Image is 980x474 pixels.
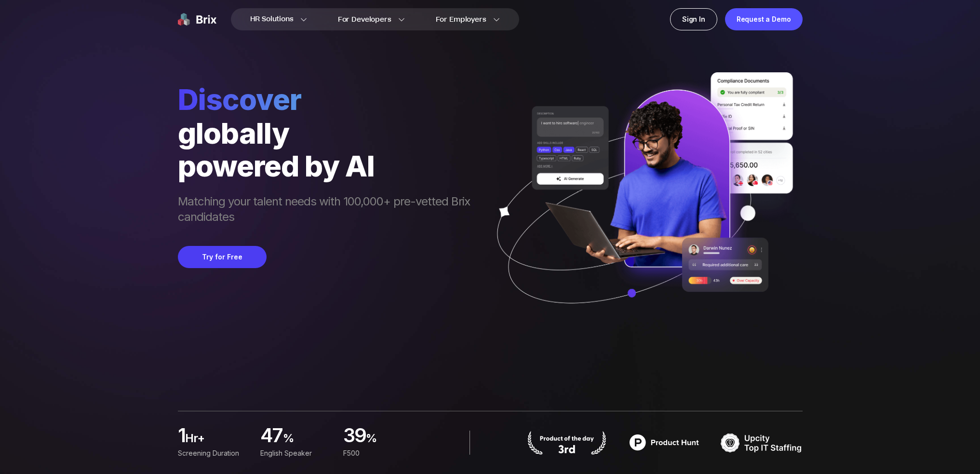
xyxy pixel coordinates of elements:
div: F500 [343,448,414,459]
span: For Developers [338,14,391,25]
span: 1 [178,427,185,446]
button: Try for Free [178,246,267,268]
span: hr+ [185,431,249,450]
span: 39 [343,427,366,446]
span: % [366,431,414,450]
img: product hunt badge [623,431,705,455]
div: globally [178,117,480,149]
img: TOP IT STAFFING [721,431,803,455]
span: % [283,431,332,450]
span: Matching your talent needs with 100,000+ pre-vetted Brix candidates [178,194,480,227]
div: English Speaker [260,448,331,459]
img: ai generate [480,72,803,332]
div: Screening duration [178,448,249,459]
span: 47 [260,427,283,446]
span: For Employers [436,14,486,25]
img: product hunt badge [526,431,608,455]
span: Discover [178,82,480,117]
span: HR Solutions [250,12,294,27]
a: Request a Demo [725,8,803,30]
a: Sign In [670,8,717,30]
div: powered by AI [178,149,480,182]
